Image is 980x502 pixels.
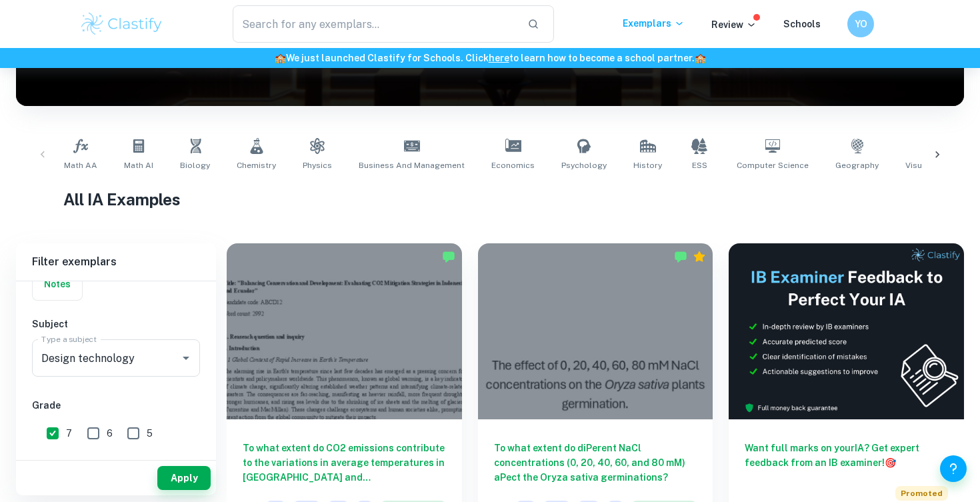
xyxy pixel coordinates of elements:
input: Search for any exemplars... [233,5,517,43]
a: here [489,53,509,63]
span: Psychology [561,159,607,171]
span: Biology [180,159,210,171]
h6: Want full marks on your IA ? Get expert feedback from an IB examiner! [745,441,948,470]
h6: Grade [32,398,200,413]
p: Review [711,17,757,32]
span: Promoted [895,486,948,501]
h6: Filter exemplars [16,243,216,281]
span: Math AI [124,159,153,171]
p: Exemplars [623,16,685,31]
span: Economics [491,159,535,171]
img: Marked [442,250,455,263]
img: Thumbnail [729,243,964,419]
a: Schools [783,19,821,29]
span: Business and Management [359,159,465,171]
label: Type a subject [41,333,97,345]
span: 5 [147,426,153,441]
span: 🏫 [275,53,286,63]
button: Apply [157,466,211,490]
h6: We just launched Clastify for Schools. Click to learn how to become a school partner. [3,51,977,65]
span: Math AA [64,159,97,171]
img: Clastify logo [79,11,164,37]
h6: To what extent do CO2 emissions contribute to the variations in average temperatures in [GEOGRAPH... [243,441,446,485]
button: Help and Feedback [940,455,967,482]
span: Geography [835,159,879,171]
button: Open [177,349,195,367]
span: 6 [107,426,113,441]
span: 🏫 [695,53,706,63]
span: Physics [303,159,332,171]
img: Marked [674,250,687,263]
span: 🎯 [885,457,896,468]
div: Premium [693,250,706,263]
h6: Subject [32,317,200,331]
h6: To what extent do diPerent NaCl concentrations (0, 20, 40, 60, and 80 mM) aPect the Oryza sativa ... [494,441,697,485]
h6: YO [853,17,869,31]
span: Computer Science [737,159,809,171]
span: History [633,159,662,171]
span: ESS [692,159,707,171]
h1: All IA Examples [63,187,917,211]
button: YO [847,11,874,37]
button: Notes [33,268,82,300]
span: Chemistry [237,159,276,171]
span: 7 [66,426,72,441]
